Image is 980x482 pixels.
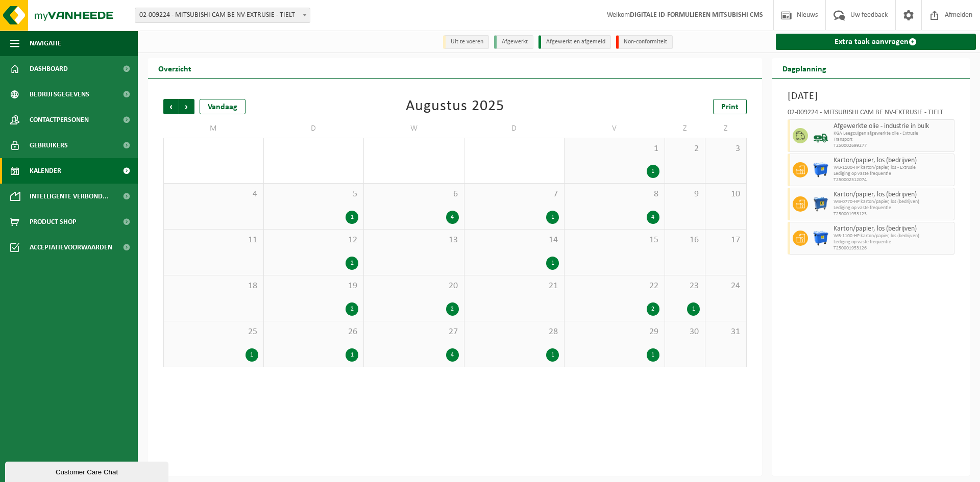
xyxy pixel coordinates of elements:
span: 31 [710,326,741,338]
span: 22 [570,281,659,292]
div: 2 [647,302,659,316]
img: WB-0770-HPE-BE-01 [813,196,828,212]
div: 1 [346,211,358,224]
img: BL-LQ-LV [813,128,828,143]
span: T250001953123 [834,211,952,217]
span: 9 [670,189,700,200]
span: 02-009224 - MITSUBISHI CAM BE NV-EXTRUSIE - TIELT [135,8,310,23]
li: Non-conformiteit [616,35,673,49]
li: Uit te voeren [443,35,489,49]
span: 27 [369,326,459,338]
div: 1 [546,257,559,270]
span: Product Shop [30,209,76,235]
span: 18 [169,281,258,292]
h2: Dagplanning [772,58,837,78]
span: Transport [834,137,952,143]
span: Volgende [179,99,194,114]
span: 8 [570,189,659,200]
span: Acceptatievoorwaarden [30,235,112,260]
span: 5 [269,189,359,200]
span: 19 [269,281,359,292]
h3: [DATE] [788,89,955,104]
img: WB-1100-HPE-BE-01 [813,162,828,177]
span: Lediging op vaste frequentie [834,171,952,177]
span: 15 [570,235,659,246]
span: 1 [570,143,659,155]
div: 02-009224 - MITSUBISHI CAM BE NV-EXTRUSIE - TIELT [788,109,955,119]
div: 4 [446,211,459,224]
div: 2 [446,302,459,316]
div: 1 [546,348,559,362]
h2: Overzicht [148,58,202,78]
td: D [464,119,565,138]
span: 3 [710,143,741,155]
div: 1 [687,302,700,316]
span: 13 [369,235,459,246]
span: Lediging op vaste frequentie [834,239,952,245]
span: 17 [710,235,741,246]
span: WB-0770-HP karton/papier, los (bedrijven) [834,199,952,205]
span: 11 [169,235,258,246]
span: 30 [670,326,700,338]
a: Print [713,99,747,114]
span: Contactpersonen [30,107,89,133]
li: Afgewerkt [494,35,533,49]
span: 26 [269,326,359,338]
div: 1 [647,165,659,178]
div: Vandaag [200,99,246,114]
div: 1 [546,211,559,224]
div: 1 [647,348,659,362]
span: 10 [710,189,741,200]
span: Karton/papier, los (bedrijven) [834,225,952,233]
span: Intelligente verbond... [30,184,109,209]
span: 29 [570,326,659,338]
span: WB-1100-HP karton/papier, los - Extrusie [834,165,952,171]
td: D [264,119,364,138]
iframe: chat widget [5,460,170,482]
a: Extra taak aanvragen [776,34,976,50]
span: WB-1100-HP karton/papier, los (bedrijven) [834,233,952,239]
div: 2 [346,257,358,270]
span: 7 [470,189,559,200]
span: 23 [670,281,700,292]
span: Afgewerkte olie - industrie in bulk [834,122,952,131]
span: Dashboard [30,56,68,82]
span: 14 [470,235,559,246]
li: Afgewerkt en afgemeld [538,35,611,49]
td: W [364,119,464,138]
span: 28 [470,326,559,338]
span: Print [721,103,739,111]
span: 4 [169,189,258,200]
span: 2 [670,143,700,155]
span: Bedrijfsgegevens [30,82,89,107]
div: Augustus 2025 [406,99,504,114]
span: Gebruikers [30,133,68,158]
span: T250002512074 [834,177,952,183]
span: 12 [269,235,359,246]
div: 4 [446,348,459,362]
span: 24 [710,281,741,292]
span: 20 [369,281,459,292]
span: 25 [169,326,258,338]
span: T250001953126 [834,245,952,251]
span: Kalender [30,158,61,184]
td: Z [705,119,746,138]
img: WB-1100-HPE-BE-01 [813,231,828,246]
span: Karton/papier, los (bedrijven) [834,157,952,165]
div: 1 [346,348,358,362]
span: Lediging op vaste frequentie [834,205,952,211]
div: 4 [647,211,659,224]
td: M [163,119,264,138]
span: 21 [470,281,559,292]
td: Z [665,119,706,138]
span: T250002699277 [834,143,952,149]
div: 1 [246,348,258,362]
div: 2 [346,302,358,316]
span: Navigatie [30,31,61,56]
span: KGA Leegzuigen afgewerkte olie - Extrusie [834,131,952,137]
span: 02-009224 - MITSUBISHI CAM BE NV-EXTRUSIE - TIELT [135,8,310,22]
strong: DIGITALE ID-FORMULIEREN MITSUBISHI CMS [630,11,763,19]
span: 16 [670,235,700,246]
td: V [565,119,665,138]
